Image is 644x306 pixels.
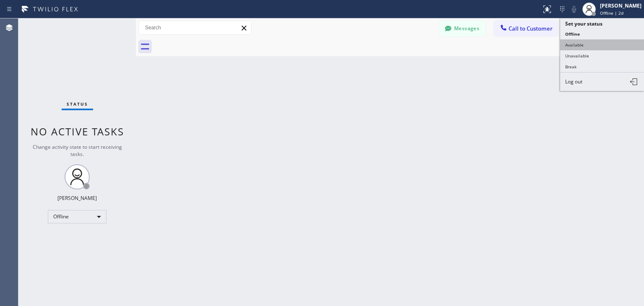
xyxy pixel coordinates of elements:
span: Call to Customer [509,25,553,32]
span: Change activity state to start receiving tasks. [33,143,122,158]
input: Search [139,21,251,34]
button: Call to Customer [494,21,558,36]
button: Mute [568,3,580,15]
span: Status [67,101,88,107]
div: Offline [48,210,106,223]
span: Offline | 2d [600,10,623,16]
div: [PERSON_NAME] [57,194,97,202]
span: No active tasks [31,124,124,138]
button: Messages [439,21,486,36]
div: [PERSON_NAME] [600,2,641,9]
